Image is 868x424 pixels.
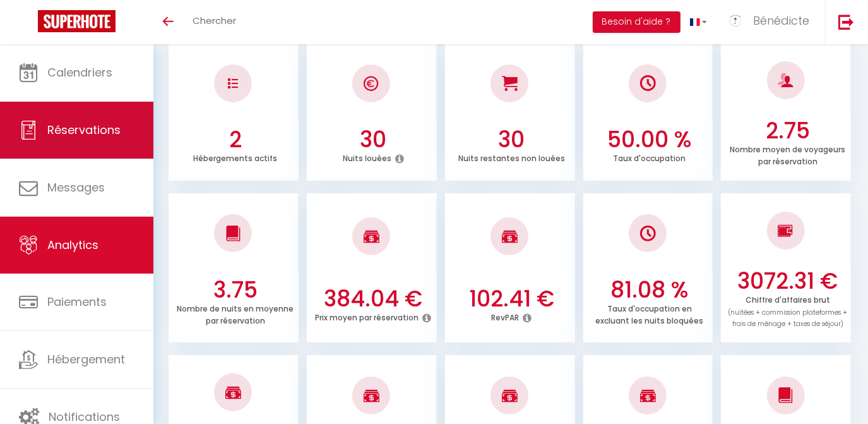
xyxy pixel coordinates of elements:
[726,11,745,30] img: ...
[728,308,848,329] span: (nuitées + commission plateformes + frais de ménage + taxes de séjour)
[193,150,277,164] p: Hébergements actifs
[47,351,125,367] span: Hébergement
[491,310,519,323] p: RevPAR
[593,11,681,33] button: Besoin d'aide ?
[458,150,565,164] p: Nuits restantes non louées
[315,310,419,323] p: Prix moyen par réservation
[814,367,859,415] iframe: Chat
[177,301,294,326] p: Nombre de nuits en moyenne par réservation
[640,226,656,241] img: NO IMAGE
[778,223,794,238] img: NO IMAGE
[47,179,105,195] span: Messages
[47,122,121,138] span: Réservations
[313,126,434,153] h3: 30
[38,10,116,32] img: Super Booking
[614,150,686,164] p: Taux d'occupation
[193,14,236,27] span: Chercher
[47,294,107,310] span: Paiements
[175,126,295,153] h3: 2
[451,126,572,153] h3: 30
[175,277,295,303] h3: 3.75
[590,277,710,303] h3: 81.08 %
[730,142,846,167] p: Nombre moyen de voyageurs par réservation
[47,64,112,80] span: Calendriers
[753,13,809,28] span: Bénédicte
[728,118,848,144] h3: 2.75
[728,292,848,329] p: Chiffre d'affaires brut
[47,237,98,253] span: Analytics
[228,78,238,88] img: NO IMAGE
[313,286,434,312] h3: 384.04 €
[590,126,710,153] h3: 50.00 %
[728,268,848,294] h3: 3072.31 €
[343,150,391,164] p: Nuits louées
[838,14,854,30] img: logout
[451,286,572,312] h3: 102.41 €
[596,301,704,326] p: Taux d'occupation en excluant les nuits bloquées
